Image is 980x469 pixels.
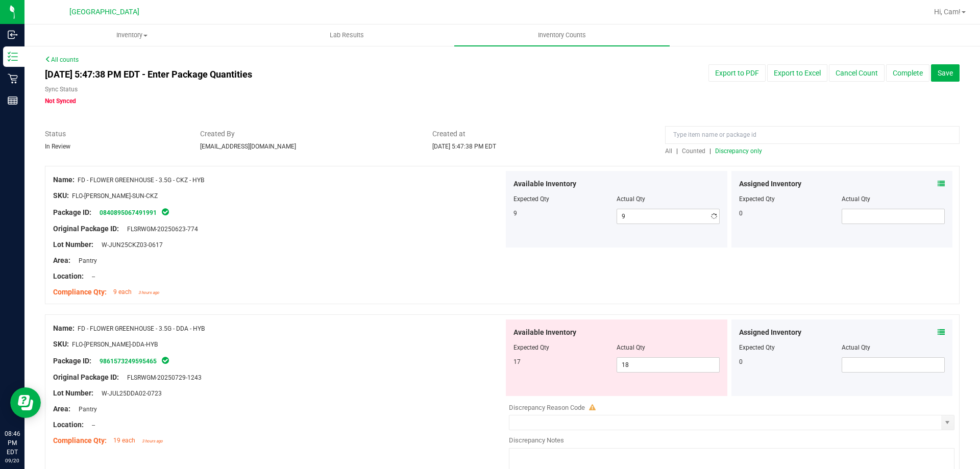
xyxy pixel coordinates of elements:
span: Lot Number: [53,389,93,397]
span: | [676,147,678,155]
inline-svg: Reports [8,95,18,106]
span: Pantry [73,406,97,413]
a: 0840895067491991 [100,209,157,216]
input: 18 [617,358,719,372]
span: Original Package ID: [53,373,119,381]
span: 9 each [113,288,132,295]
button: Save [931,64,960,82]
a: Inventory [24,24,239,46]
span: -- [87,422,95,429]
span: Lab Results [316,31,378,40]
a: Lab Results [239,24,454,46]
p: 09/20 [5,457,20,464]
div: Discrepancy Notes [509,435,954,446]
a: Inventory Counts [454,24,669,46]
span: Package ID: [53,208,91,216]
span: 3 hours ago [138,290,159,295]
span: 19 each [113,437,135,444]
span: 9 [513,210,517,217]
span: Original Package ID: [53,225,119,233]
span: Actual Qty [617,195,645,203]
inline-svg: Retail [8,73,18,84]
h4: [DATE] 5:47:38 PM EDT - Enter Package Quantities [45,69,572,80]
span: FD - FLOWER GREENHOUSE - 3.5G - DDA - HYB [78,325,205,332]
span: [EMAIL_ADDRESS][DOMAIN_NAME] [200,143,296,150]
span: Discrepancy Reason Code [509,404,585,411]
button: Complete [886,64,929,82]
span: Inventory Counts [524,31,600,40]
span: FLSRWGM-20250729-1243 [122,374,202,381]
span: | [709,147,711,155]
span: Available Inventory [513,179,576,189]
span: Area: [53,256,70,264]
span: Area: [53,405,70,413]
a: 9861573249595465 [100,358,157,365]
span: FD - FLOWER GREENHOUSE - 3.5G - CKZ - HYB [78,177,204,184]
p: 08:46 PM EDT [5,429,20,457]
span: Created By [200,129,418,139]
div: 0 [739,357,842,366]
iframe: Resource center [10,387,41,418]
span: FLSRWGM-20250623-774 [122,226,198,233]
input: 9 [617,209,719,224]
span: Expected Qty [513,195,549,203]
span: W-JUN25CKZ03-0617 [96,241,163,249]
span: Lot Number: [53,240,93,249]
span: Created at [432,129,650,139]
span: Pantry [73,257,97,264]
span: Status [45,129,185,139]
span: Location: [53,421,84,429]
div: 0 [739,209,842,218]
a: Discrepancy only [713,147,762,155]
span: In Sync [161,207,170,217]
span: Not Synced [45,97,76,105]
span: Counted [682,147,705,155]
a: All counts [45,56,79,63]
span: [GEOGRAPHIC_DATA] [69,8,139,16]
span: All [665,147,672,155]
div: Actual Qty [842,194,945,204]
span: [DATE] 5:47:38 PM EDT [432,143,496,150]
a: All [665,147,676,155]
span: FLO-[PERSON_NAME]-SUN-CKZ [72,192,158,200]
button: Export to PDF [708,64,766,82]
span: Assigned Inventory [739,327,801,338]
span: Compliance Qty: [53,288,107,296]
span: In Review [45,143,70,150]
span: SKU: [53,191,69,200]
span: Name: [53,324,75,332]
span: Inventory [25,31,239,40]
div: Expected Qty [739,194,842,204]
span: Available Inventory [513,327,576,338]
span: 17 [513,358,521,365]
span: select [941,415,954,430]
span: Assigned Inventory [739,179,801,189]
span: Discrepancy only [715,147,762,155]
inline-svg: Inventory [8,52,18,62]
span: 3 hours ago [142,439,163,443]
div: Expected Qty [739,343,842,352]
span: Actual Qty [617,344,645,351]
span: Location: [53,272,84,280]
span: Expected Qty [513,344,549,351]
span: -- [87,273,95,280]
input: Type item name or package id [665,126,960,144]
div: Actual Qty [842,343,945,352]
span: Name: [53,176,75,184]
span: FLO-[PERSON_NAME]-DDA-HYB [72,341,158,348]
span: In Sync [161,355,170,365]
span: W-JUL25DDA02-0723 [96,390,162,397]
span: Package ID: [53,357,91,365]
button: Cancel Count [829,64,885,82]
span: Hi, Cam! [934,8,961,16]
button: Export to Excel [767,64,827,82]
label: Sync Status [45,85,78,94]
span: SKU: [53,340,69,348]
inline-svg: Inbound [8,30,18,40]
span: Save [938,69,953,77]
a: Counted [679,147,709,155]
span: Compliance Qty: [53,436,107,445]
